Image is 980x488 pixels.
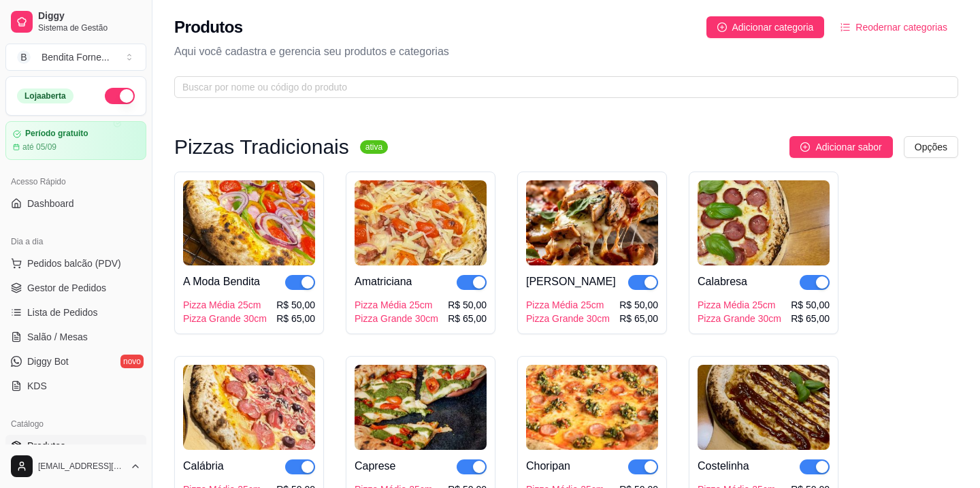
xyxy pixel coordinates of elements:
span: [EMAIL_ADDRESS][DOMAIN_NAME] [38,461,125,472]
img: product-image [698,180,830,265]
span: Opções [915,140,947,154]
div: Calabresa [698,274,747,290]
img: product-image [183,180,315,265]
h2: Produtos [174,16,243,38]
span: Sistema de Gestão [38,22,141,33]
div: R$ 65,00 [791,312,830,325]
div: Bendita Forne ... [42,50,110,64]
button: [EMAIL_ADDRESS][DOMAIN_NAME] [5,450,146,483]
span: Diggy Bot [27,355,69,368]
a: KDS [5,375,146,397]
div: Costelinha [698,458,749,474]
img: product-image [355,365,487,450]
button: Select a team [5,44,146,71]
button: Pedidos balcão (PDV) [5,253,146,274]
a: DiggySistema de Gestão [5,5,146,38]
img: product-image [526,180,658,265]
button: Reodernar categorias [830,16,958,38]
div: Catálogo [5,413,146,435]
a: Diggy Botnovo [5,351,146,372]
div: Pizza Grande 30cm [698,312,781,325]
a: Gestor de Pedidos [5,277,146,299]
div: Calábria [183,458,224,474]
div: Pizza Média 25cm [526,298,610,312]
img: product-image [526,365,658,450]
div: Acesso Rápido [5,171,146,193]
sup: ativa [360,140,388,154]
div: R$ 65,00 [448,312,487,325]
a: Período gratuitoaté 05/09 [5,121,146,160]
span: Lista de Pedidos [27,306,98,319]
div: Dia a dia [5,231,146,253]
a: Produtos [5,435,146,457]
button: Alterar Status [105,88,135,104]
article: Período gratuito [25,129,88,139]
div: R$ 50,00 [619,298,658,312]
div: Caprese [355,458,395,474]
span: plus-circle [717,22,727,32]
article: até 05/09 [22,142,56,152]
a: Dashboard [5,193,146,214]
div: Pizza Grande 30cm [526,312,610,325]
span: KDS [27,379,47,393]
span: Reodernar categorias [855,20,947,35]
div: Pizza Grande 30cm [183,312,267,325]
a: Salão / Mesas [5,326,146,348]
span: Produtos [27,439,65,453]
span: ordered-list [840,22,850,32]
div: Amatriciana [355,274,412,290]
img: product-image [355,180,487,265]
span: Diggy [38,10,141,22]
a: Lista de Pedidos [5,302,146,323]
span: Adicionar categoria [732,20,814,35]
span: Adicionar sabor [815,140,881,154]
div: Pizza Média 25cm [698,298,781,312]
div: Loja aberta [17,88,73,103]
img: product-image [183,365,315,450]
p: Aqui você cadastra e gerencia seu produtos e categorias [174,44,958,60]
div: Pizza Média 25cm [183,298,267,312]
span: plus-circle [800,142,810,152]
span: Pedidos balcão (PDV) [27,257,121,270]
div: R$ 50,00 [276,298,315,312]
div: Pizza Média 25cm [355,298,438,312]
span: Gestor de Pedidos [27,281,106,295]
span: Dashboard [27,197,74,210]
div: Pizza Grande 30cm [355,312,438,325]
span: Salão / Mesas [27,330,88,344]
button: Adicionar sabor [789,136,892,158]
span: B [17,50,31,64]
div: [PERSON_NAME] [526,274,616,290]
img: product-image [698,365,830,450]
div: R$ 50,00 [448,298,487,312]
div: R$ 50,00 [791,298,830,312]
div: Choripan [526,458,570,474]
h3: Pizzas Tradicionais [174,139,349,155]
div: R$ 65,00 [276,312,315,325]
input: Buscar por nome ou código do produto [182,80,939,95]
button: Adicionar categoria [706,16,825,38]
div: A Moda Bendita [183,274,260,290]
div: R$ 65,00 [619,312,658,325]
button: Opções [904,136,958,158]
